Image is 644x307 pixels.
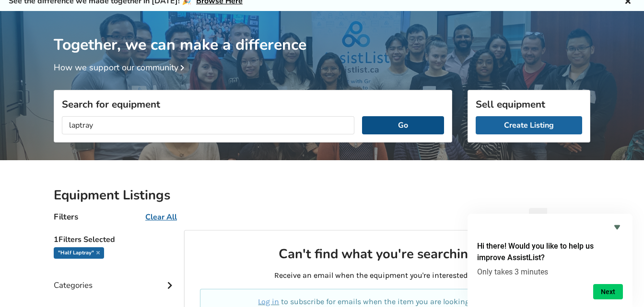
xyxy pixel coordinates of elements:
[258,297,279,306] a: Log in
[54,247,104,259] div: "half laptray"
[593,284,623,299] button: Next question
[145,212,177,222] u: Clear All
[476,116,582,134] a: Create Listing
[477,241,623,263] h2: Hi there! Would you like to help us improve AssistList?
[54,230,176,247] h5: 1 Filters Selected
[611,221,623,233] button: Hide survey
[477,221,623,299] div: Hi there! Would you like to help us improve AssistList?
[54,187,590,204] h2: Equipment Listings
[477,267,623,276] p: Only takes 3 minutes
[54,62,188,73] a: How we support our community
[200,246,582,263] h2: Can't find what you're searching for?
[559,213,585,221] div: Sort By
[54,261,176,295] div: Categories
[54,211,78,222] h4: Filters
[476,98,582,110] h3: Sell equipment
[62,116,354,134] input: I am looking for...
[54,11,590,55] h1: Together, we can make a difference
[362,116,444,134] button: Go
[200,270,582,281] p: Receive an email when the equipment you're interested in is listed!
[62,98,444,110] h3: Search for equipment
